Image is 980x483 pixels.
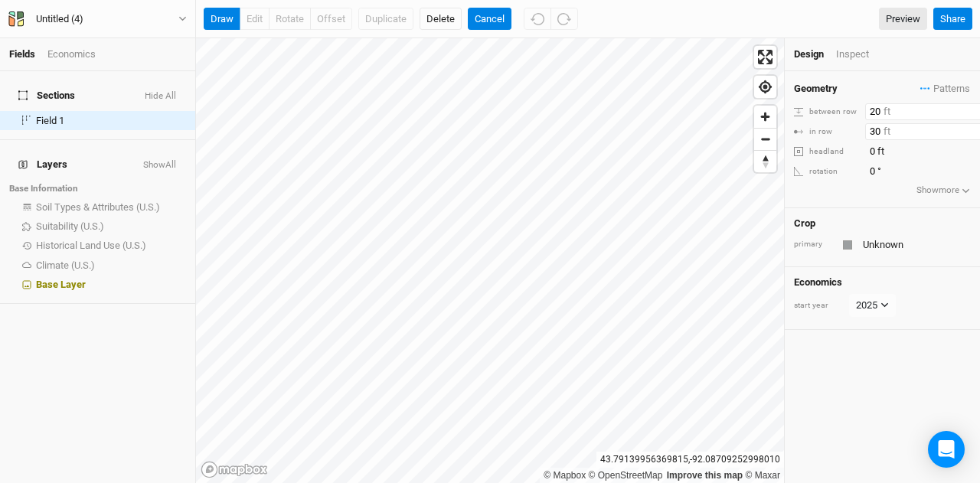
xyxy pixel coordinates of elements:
[47,47,96,61] div: Economics
[836,47,890,61] div: Inspect
[144,91,177,102] button: Hide All
[358,8,413,31] button: Duplicate
[36,240,186,252] div: Historical Land Use (U.S.)
[794,239,832,250] div: primary
[36,11,83,27] div: Untitled (4)
[596,452,784,468] div: 43.79139956369815 , -92.08709252998010
[879,8,927,31] a: Preview
[36,259,186,272] div: Climate (U.S.)
[667,470,743,481] a: Improve this map
[933,8,972,31] button: Share
[36,201,160,213] span: Soil Types & Attributes (U.S.)
[269,8,311,31] button: rotate
[916,183,972,198] button: Showmore
[36,220,104,232] span: Suitability (U.S.)
[36,201,186,214] div: Soil Types & Attributes (U.S.)
[36,259,95,271] span: Climate (U.S.)
[18,158,67,171] span: Layers
[754,106,776,128] button: Zoom in
[36,115,64,126] span: Field 1
[754,76,776,98] button: Find my location
[142,160,177,171] button: ShowAll
[794,276,971,289] h4: Economics
[201,461,268,478] a: Mapbox logo
[8,11,188,28] button: Untitled (4)
[794,146,861,158] div: headland
[754,128,776,150] button: Zoom out
[794,166,861,178] div: rotation
[544,470,586,481] a: Mapbox
[920,81,970,96] span: Patterns
[9,48,35,60] a: Fields
[928,431,965,468] div: Open Intercom Messenger
[858,236,971,254] input: Select Crop
[36,279,186,291] div: Base Layer
[794,106,861,118] div: between row
[420,8,462,31] button: Delete
[589,470,663,481] a: OpenStreetMap
[849,294,896,317] button: 2025
[550,8,578,31] button: Redo (^Z)
[36,115,186,127] div: Field 1
[794,217,815,230] h4: Crop
[745,470,780,481] a: Maxar
[524,8,551,31] button: Undo (^z)
[794,300,848,312] div: start year
[468,8,511,31] button: Cancel
[36,220,186,233] div: Suitability (U.S.)
[754,150,776,172] button: Reset bearing to north
[310,8,352,31] button: offset
[204,8,240,31] button: draw
[754,46,776,68] button: Enter fullscreen
[196,38,784,483] canvas: Map
[794,47,824,61] div: Design
[36,279,86,290] span: Base Layer
[794,126,861,138] div: in row
[754,151,776,172] span: Reset bearing to north
[920,80,971,97] button: Patterns
[794,83,838,95] h4: Geometry
[36,240,146,251] span: Historical Land Use (U.S.)
[18,90,75,102] span: Sections
[240,8,269,31] button: edit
